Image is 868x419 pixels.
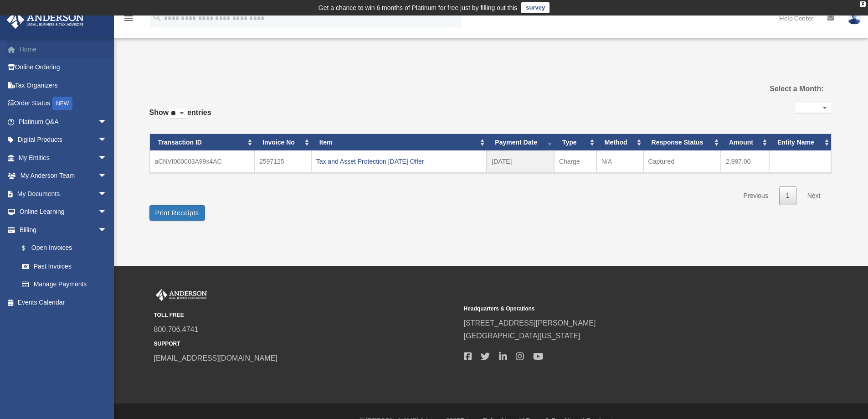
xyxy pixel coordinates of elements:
a: Home [6,40,121,58]
a: [STREET_ADDRESS][PERSON_NAME] [464,319,596,327]
a: 1 [779,186,796,205]
img: Anderson Advisors Platinum Portal [4,11,87,29]
th: Payment Date: activate to sort column ascending [487,134,554,151]
a: [GEOGRAPHIC_DATA][US_STATE] [464,332,580,340]
img: Anderson Advisors Platinum Portal [154,289,209,301]
a: Online Learningarrow_drop_down [6,203,121,221]
th: Amount: activate to sort column ascending [721,134,769,151]
a: Manage Payments [13,275,121,294]
label: Show entries [149,106,211,128]
th: Item: activate to sort column ascending [311,134,487,151]
a: Events Calendar [6,293,121,311]
td: aCNVI000003A99x4AC [150,150,255,173]
a: Tax Organizers [6,76,121,94]
div: Tax and Asset Protection [DATE] Offer [316,155,482,168]
span: arrow_drop_down [98,131,116,150]
small: SUPPORT [154,339,457,349]
th: Transaction ID: activate to sort column ascending [150,134,255,151]
span: arrow_drop_down [98,221,116,239]
a: Online Ordering [6,58,121,77]
span: $ [27,243,31,254]
td: Captured [643,150,721,173]
a: Previous [736,186,775,205]
td: 2597125 [254,150,311,173]
th: Method: activate to sort column ascending [596,134,643,151]
div: close [860,1,866,7]
th: Type: activate to sort column ascending [554,134,596,151]
a: Past Invoices [13,257,116,275]
a: My Anderson Teamarrow_drop_down [6,167,121,185]
a: Billingarrow_drop_down [6,221,121,239]
select: Showentries [169,109,187,119]
small: TOLL FREE [154,310,457,320]
td: [DATE] [487,150,554,173]
button: Print Receipts [149,205,205,221]
td: 2,997.00 [721,150,769,173]
td: N/A [596,150,643,173]
a: Digital Productsarrow_drop_down [6,131,121,149]
a: Order StatusNEW [6,94,121,113]
a: menu [123,16,134,24]
div: NEW [52,97,72,110]
img: User Pic [847,11,861,25]
a: My Documentsarrow_drop_down [6,185,121,203]
a: 800.706.4741 [154,326,199,333]
i: menu [123,13,134,24]
a: Next [801,186,827,205]
label: Select a Month: [724,83,823,95]
a: survey [521,2,550,13]
th: Invoice No: activate to sort column ascending [254,134,311,151]
a: $Open Invoices [13,239,121,258]
span: arrow_drop_down [98,203,116,222]
a: Platinum Q&Aarrow_drop_down [6,113,121,131]
span: arrow_drop_down [98,149,116,167]
span: arrow_drop_down [98,113,116,131]
i: search [152,12,162,22]
small: Headquarters & Operations [464,304,767,314]
th: Response Status: activate to sort column ascending [643,134,721,151]
span: arrow_drop_down [98,167,116,186]
div: Get a chance to win 6 months of Platinum for free just by filling out this [318,2,518,13]
a: My Entitiesarrow_drop_down [6,149,121,167]
a: [EMAIL_ADDRESS][DOMAIN_NAME] [154,354,277,362]
th: Entity Name: activate to sort column ascending [769,134,831,151]
td: Charge [554,150,596,173]
span: arrow_drop_down [98,185,116,203]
